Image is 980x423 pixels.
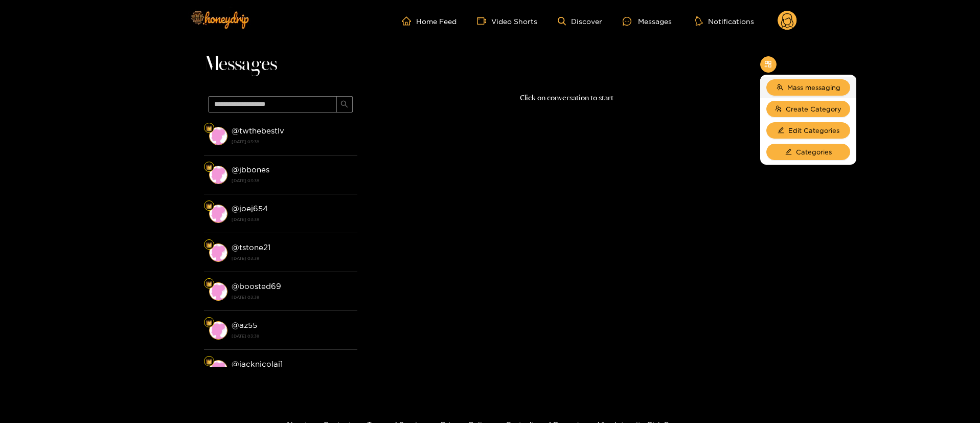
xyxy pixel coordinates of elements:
[477,16,491,26] span: video-camera
[232,215,352,224] strong: [DATE] 03:38
[232,360,283,368] strong: @ jacknicolai1
[232,176,352,185] strong: [DATE] 03:38
[209,360,227,379] img: conversation
[796,147,832,157] span: Categories
[209,282,227,301] img: conversation
[232,204,268,213] strong: @ joej654
[760,56,777,73] button: appstore-add
[209,243,227,262] img: conversation
[232,137,352,146] strong: [DATE] 03:38
[232,254,352,263] strong: [DATE] 03:38
[206,203,212,209] img: Fan Level
[204,52,277,77] span: Messages
[357,92,777,104] p: Click on conversation to start
[336,96,353,113] button: search
[206,359,212,365] img: Fan Level
[232,321,257,329] strong: @ az55
[209,205,227,223] img: conversation
[623,15,672,27] div: Messages
[788,125,839,136] span: Edit Categories
[209,321,227,340] img: conversation
[785,148,792,156] span: edit
[775,105,782,113] span: usergroup-add
[766,144,850,160] button: editCategories
[402,16,457,26] a: Home Feed
[766,79,850,96] button: teamMass messaging
[787,82,840,93] span: Mass messaging
[206,164,212,170] img: Fan Level
[786,104,841,114] span: Create Category
[232,293,352,302] strong: [DATE] 03:38
[402,16,416,26] span: home
[477,16,537,26] a: Video Shorts
[766,101,850,117] button: usergroup-addCreate Category
[232,165,269,174] strong: @ jbbones
[340,100,348,109] span: search
[764,60,772,69] span: appstore-add
[206,125,212,131] img: Fan Level
[232,243,270,252] strong: @ tstone21
[232,126,284,135] strong: @ twthebestlv
[778,127,784,135] span: edit
[558,17,602,26] a: Discover
[766,122,850,139] button: editEdit Categories
[232,331,352,341] strong: [DATE] 03:38
[692,16,757,26] button: Notifications
[777,84,783,92] span: team
[206,281,212,287] img: Fan Level
[209,166,227,184] img: conversation
[232,282,281,291] strong: @ boosted69
[206,242,212,248] img: Fan Level
[209,127,227,145] img: conversation
[206,320,212,326] img: Fan Level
